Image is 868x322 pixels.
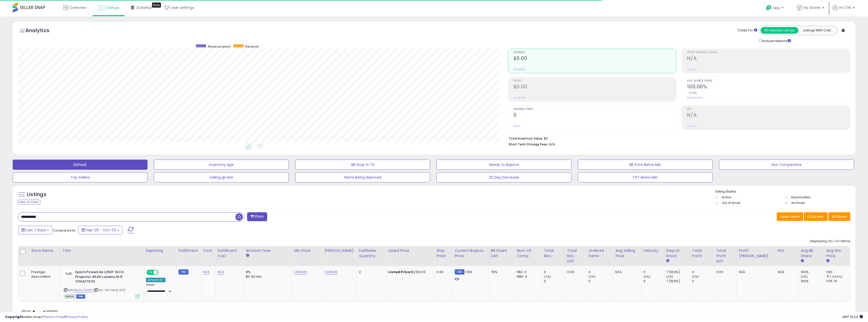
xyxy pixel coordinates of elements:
small: Avg Win Price. [826,259,829,263]
h2: 0 [513,112,676,119]
span: DataHub [137,5,153,10]
small: (0%) [801,275,808,279]
div: $0.30 min [246,274,288,279]
span: Ordered Items [513,108,676,111]
a: N/A [217,270,224,275]
div: Velocity [643,248,662,253]
div: 7 (100%) [666,279,690,283]
b: Total Inventory Value: [509,136,543,141]
small: (0%) [588,275,596,279]
span: FBM [76,294,85,299]
small: (-6.52%) [830,275,842,279]
small: Prev: $0.00 [513,68,525,71]
div: Profit [PERSON_NAME] [739,248,774,259]
span: Revenue [513,51,676,54]
a: Help [762,1,789,16]
li: $0 [509,135,846,141]
strong: Copyright [5,314,24,319]
div: Avg Selling Price [615,248,639,259]
span: ON [147,270,153,275]
span: Help [773,6,780,10]
div: Amazon AI * [146,278,166,282]
small: FBM [455,269,465,275]
div: 100% [801,270,824,274]
span: Avg. Buybox Share [687,80,850,82]
h2: $0.00 [513,55,676,62]
div: Listed Price [388,248,432,253]
h2: N/A [687,112,850,119]
button: Needs to Reprice [436,160,571,170]
button: Items Being Repriced [295,172,430,182]
a: Privacy Policy [66,314,88,319]
button: BB Drop in 7d [295,160,430,170]
div: FBM: 4 [517,274,538,279]
label: Archived [791,201,805,205]
button: Sep-26 - Oct-02 [78,226,122,234]
small: Prev: N/A [687,68,697,71]
small: Avg BB Share. [801,259,804,263]
div: 76% [491,270,511,274]
span: OFF [157,270,165,275]
label: Deactivated [791,195,810,199]
div: Include Returns [755,38,797,44]
small: (0%) [692,275,699,279]
div: Fulfillment [178,248,199,253]
small: Amazon Fees. [246,253,249,258]
div: ASIN: [64,270,140,298]
span: Compared to: [53,228,76,233]
div: Preset: [146,283,172,295]
span: Revenue [245,44,258,49]
button: Selling @ Max [154,172,289,182]
div: Ship Price [436,248,450,259]
span: ROI [687,108,850,111]
div: Fulfillable Quantity [359,248,384,259]
div: 0 [588,270,613,274]
div: Ordered Items [588,248,611,259]
span: Show: entries [22,309,58,313]
button: Non Competitive [719,160,854,170]
small: (0%) [544,275,551,279]
div: Prestige Associated [31,270,57,279]
a: B09S23DPPQ [74,288,93,292]
small: Prev: $0.00 [513,96,525,99]
button: Save View [777,212,803,221]
div: $1,100.00 [388,270,430,274]
span: All listings currently available for purchase on Amazon [64,294,76,299]
a: N/A [203,270,209,275]
div: 2 [359,270,382,274]
div: Title [63,248,142,253]
small: Days In Stock. [666,259,669,263]
p: Listing States: [715,189,855,194]
button: Filters [247,212,267,221]
label: Out of Stock [722,201,740,205]
small: Prev: 0 [513,125,521,128]
h2: 100.00% [687,84,850,91]
button: Inventory Age [154,160,289,170]
div: N/A [739,270,772,274]
div: N/A [778,270,795,274]
div: 0.00 [567,270,583,274]
small: Prev: 100.00% [687,96,701,99]
div: Num of Comp. [517,248,540,259]
div: 0.00 [436,270,449,274]
div: 0 [692,279,714,283]
small: (0%) [666,275,673,279]
b: Epson PowerLite L250F 3LCD Projector 4500 Lumens 16:9 V11HA17020 [75,270,137,285]
a: 1,300.00 [294,270,307,275]
div: 0 [643,279,664,283]
span: Profit [513,80,676,82]
button: Columns [804,212,828,221]
h5: Listings [27,191,46,198]
div: 1176.74 [826,279,850,283]
button: CPT Below Min [578,172,713,182]
div: Cost [203,248,213,253]
span: 2025-10-10 19:24 GMT [842,314,863,319]
h5: Analytics [25,27,59,35]
div: Clear All Filters [18,200,40,204]
div: Min Price [294,248,320,253]
button: Actions [828,212,850,221]
div: [PERSON_NAME] [324,248,355,253]
span: | SKU: YW-DAL6-X2S1 [94,288,125,292]
div: 8% [246,270,288,274]
button: Default [13,160,147,170]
